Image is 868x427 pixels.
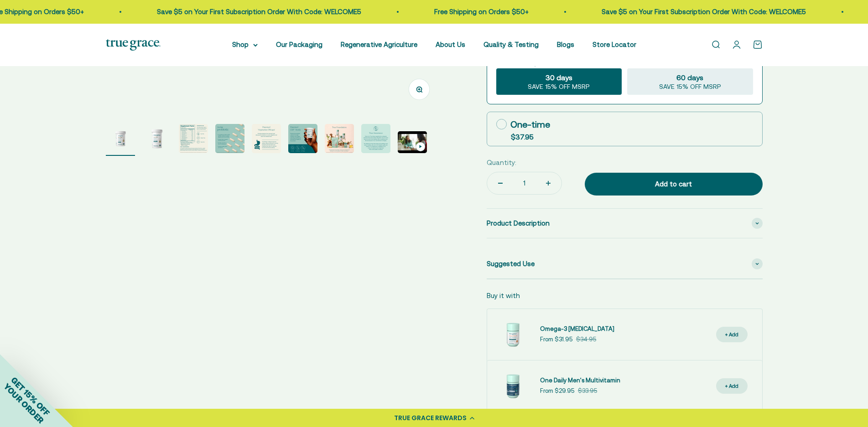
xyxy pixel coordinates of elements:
div: Add to cart [603,179,744,190]
img: Our full product line provides a robust and comprehensive offering for a true foundation of healt... [325,124,354,153]
div: + Add [725,330,738,339]
button: Decrease quantity [487,172,514,194]
span: GET 15% OFF [9,375,52,417]
a: Our Packaging [276,41,322,48]
span: One Daily Men's Multivitamin [540,377,620,384]
p: Save $5 on Your First Subscription Order With Code: WELCOME5 [600,6,804,17]
button: Go to item 5 [252,124,281,156]
label: Quantity: [487,157,516,168]
a: Regenerative Agriculture [341,41,417,48]
img: One Daily Men's Multivitamin [494,368,531,404]
button: Go to item 8 [361,124,390,156]
div: + Add [725,382,738,391]
button: Go to item 6 [288,124,317,156]
button: Go to item 4 [215,124,244,156]
button: + Add [716,327,748,343]
button: Go to item 7 [325,124,354,156]
span: Suggested Use [487,258,535,269]
a: Blogs [557,41,574,48]
span: Omega-3 [MEDICAL_DATA] [540,325,614,332]
img: Daily Probiotic forDigestive and Immune Support:* - 90 Billion CFU at time of manufacturing (30 B... [106,124,135,153]
img: Every lot of True Grace supplements undergoes extensive third-party testing. Regulation says we d... [361,124,390,153]
button: Go to item 3 [179,124,208,156]
img: Provide protection from stomach acid, allowing the probiotics to survive digestion and reach the ... [252,124,281,153]
a: About Us [436,41,465,48]
button: Go to item 2 [142,124,172,156]
img: - 12 quantified and DNA-verified probiotic cultures to support digestive and immune health* - Pre... [215,124,244,153]
img: Protects the probiotic cultures from light, moisture, and oxygen, extending shelf life and ensuri... [288,124,317,153]
sale-price: From $31.95 [540,335,572,345]
summary: Product Description [487,209,763,238]
compare-at-price: $33.95 [578,386,597,396]
button: Go to item 9 [398,131,427,156]
p: Save $5 on Your First Subscription Order With Code: WELCOME5 [155,6,359,17]
button: Add to cart [585,173,763,195]
sale-price: From $29.95 [540,386,574,396]
p: Buy it with [487,290,520,301]
span: YOUR ORDER [2,381,46,425]
span: Product Description [487,218,550,229]
a: Omega-3 [MEDICAL_DATA] [540,324,614,334]
img: Daily Probiotic forDigestive and Immune Support:* - 90 Billion CFU at time of manufacturing (30 B... [142,124,172,153]
button: + Add [716,378,748,394]
img: Omega-3 Fish Oil for Brain, Heart, and Immune Health* Sustainably sourced, wild-caught Alaskan fi... [494,316,531,353]
button: Go to item 1 [106,124,135,156]
div: TRUE GRACE REWARDS [394,413,467,423]
compare-at-price: $34.95 [576,335,596,345]
summary: Suggested Use [487,249,763,278]
a: Quality & Testing [483,41,539,48]
button: Increase quantity [535,172,561,194]
a: One Daily Men's Multivitamin [540,376,620,386]
img: Our probiotics undergo extensive third-party testing at Purity-IQ Inc., a global organization del... [179,124,208,153]
summary: Shop [232,39,258,50]
a: Free Shipping on Orders $50+ [432,8,527,15]
a: Store Locator [593,41,636,48]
